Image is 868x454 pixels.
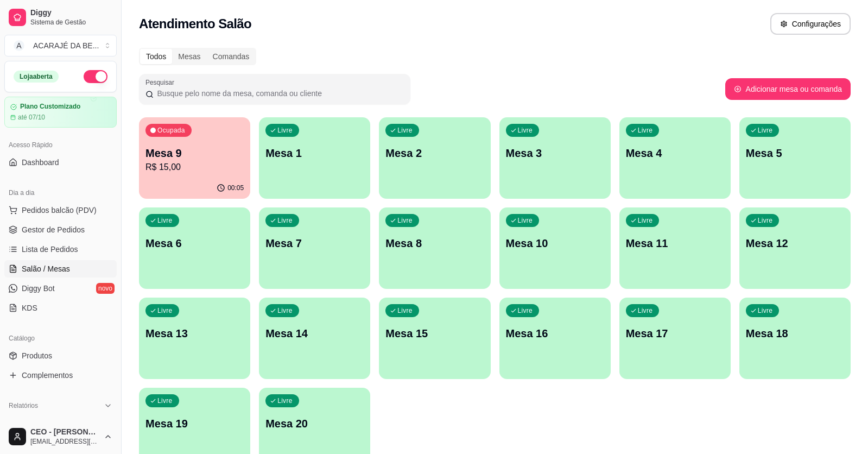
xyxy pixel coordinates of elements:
p: Mesa 13 [145,326,244,341]
button: Adicionar mesa ou comanda [725,78,851,100]
a: Plano Customizadoaté 07/10 [4,97,117,128]
a: Complementos [4,367,117,384]
a: KDS [4,299,117,317]
span: Lista de Pedidos [22,244,78,255]
button: Alterar Status [84,70,107,83]
button: LivreMesa 8 [379,207,490,289]
button: LivreMesa 4 [619,117,731,199]
a: Dashboard [4,154,117,171]
label: Pesquisar [145,78,178,87]
div: Acesso Rápido [4,136,117,154]
p: Livre [518,306,533,315]
button: LivreMesa 5 [739,117,851,199]
span: Gestor de Pedidos [22,224,85,235]
p: Livre [758,216,773,225]
p: Livre [157,396,173,405]
span: Produtos [22,350,52,361]
p: Livre [638,216,653,225]
a: Lista de Pedidos [4,241,117,258]
span: Dashboard [22,157,59,168]
p: Livre [157,216,173,225]
span: KDS [22,302,37,313]
a: DiggySistema de Gestão [4,4,117,30]
p: Mesa 3 [506,146,604,161]
p: Livre [518,216,533,225]
p: Livre [397,126,413,135]
a: Salão / Mesas [4,260,117,278]
p: Mesa 8 [385,236,484,251]
p: Mesa 9 [145,146,244,161]
button: LivreMesa 10 [499,207,611,289]
button: Pedidos balcão (PDV) [4,201,117,219]
p: Livre [397,306,413,315]
a: Relatórios de vendas [4,414,117,432]
button: LivreMesa 3 [499,117,611,199]
button: LivreMesa 13 [139,298,250,379]
p: Livre [518,126,533,135]
span: Diggy Bot [22,283,55,294]
p: Livre [277,126,293,135]
button: LivreMesa 11 [619,207,731,289]
button: OcupadaMesa 9R$ 15,0000:05 [139,117,250,199]
div: Loja aberta [14,71,59,83]
button: CEO - [PERSON_NAME][EMAIL_ADDRESS][DOMAIN_NAME] [4,424,117,450]
p: Livre [758,306,773,315]
p: Mesa 11 [626,236,724,251]
p: Livre [157,306,173,315]
p: Mesa 1 [265,146,364,161]
p: Livre [277,306,293,315]
p: Ocupada [157,126,185,135]
span: Salão / Mesas [22,263,70,274]
span: Pedidos balcão (PDV) [22,205,97,216]
p: Mesa 14 [265,326,364,341]
p: Livre [277,396,293,405]
div: Comandas [207,49,256,64]
span: [EMAIL_ADDRESS][DOMAIN_NAME] [30,437,99,446]
div: Todos [140,49,172,64]
p: Mesa 15 [385,326,484,341]
button: Select a team [4,35,117,56]
p: Mesa 5 [746,146,844,161]
span: Sistema de Gestão [30,18,112,27]
p: Mesa 19 [145,416,244,431]
article: até 07/10 [18,113,45,122]
article: Plano Customizado [20,103,80,111]
span: Relatórios [9,401,38,410]
span: CEO - [PERSON_NAME] [30,427,99,437]
p: Livre [638,126,653,135]
div: ACARAJÉ DA BE ... [33,40,99,51]
button: LivreMesa 16 [499,298,611,379]
p: Livre [758,126,773,135]
p: Mesa 4 [626,146,724,161]
button: LivreMesa 18 [739,298,851,379]
button: LivreMesa 2 [379,117,490,199]
span: Relatórios de vendas [22,418,93,428]
a: Gestor de Pedidos [4,221,117,238]
p: Livre [277,216,293,225]
span: Diggy [30,8,112,18]
span: Complementos [22,370,73,381]
input: Pesquisar [154,88,404,99]
button: LivreMesa 6 [139,207,250,289]
a: Produtos [4,347,117,364]
div: Catálogo [4,330,117,347]
a: Diggy Botnovo [4,280,117,297]
button: LivreMesa 7 [259,207,370,289]
button: LivreMesa 1 [259,117,370,199]
h2: Atendimento Salão [139,15,251,33]
button: Configurações [770,13,851,35]
p: Mesa 2 [385,146,484,161]
button: LivreMesa 12 [739,207,851,289]
button: LivreMesa 14 [259,298,370,379]
p: R$ 15,00 [145,161,244,174]
p: Mesa 10 [506,236,604,251]
p: 00:05 [227,184,244,192]
p: Livre [638,306,653,315]
p: Mesa 6 [145,236,244,251]
p: Mesa 7 [265,236,364,251]
p: Mesa 20 [265,416,364,431]
p: Mesa 17 [626,326,724,341]
p: Mesa 16 [506,326,604,341]
p: Mesa 18 [746,326,844,341]
p: Mesa 12 [746,236,844,251]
